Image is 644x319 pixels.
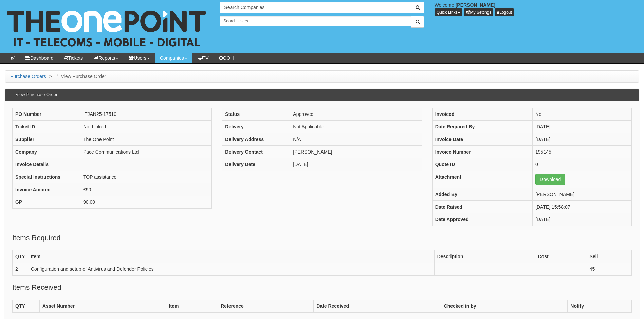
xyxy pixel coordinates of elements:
td: Not Applicable [290,121,422,133]
td: [DATE] [533,133,632,146]
th: Invoice Date [432,133,532,146]
td: [PERSON_NAME] [533,188,632,201]
th: Special Instructions [13,171,80,183]
a: Tickets [59,53,88,63]
th: Asset Number [40,300,166,313]
td: ITJAN25-17510 [80,108,212,121]
th: Item [28,250,434,263]
td: No [533,108,632,121]
input: Search Companies [220,2,411,13]
th: Delivery Date [222,158,290,171]
td: £90 [80,183,212,196]
td: [DATE] [533,121,632,133]
a: Companies [155,53,192,63]
span: > [48,74,54,79]
th: Quote ID [432,158,532,171]
td: N/A [290,133,422,146]
th: Delivery [222,121,290,133]
th: Date Approved [432,213,532,226]
th: Delivery Address [222,133,290,146]
a: Purchase Orders [10,74,46,79]
th: Invoice Details [13,158,80,171]
th: Description [434,250,535,263]
input: Search Users [220,16,411,26]
td: TOP assistance [80,171,212,183]
th: GP [13,196,80,209]
a: Download [535,174,565,185]
td: 90.00 [80,196,212,209]
th: Invoice Number [432,146,532,158]
a: Logout [495,8,514,16]
a: TV [192,53,214,63]
th: Date Required By [432,121,532,133]
th: Status [222,108,290,121]
td: [DATE] [290,158,422,171]
th: Delivery Contact [222,146,290,158]
th: Item [166,300,218,313]
th: PO Number [13,108,80,121]
th: Sell [587,250,631,263]
th: Added By [432,188,532,201]
th: QTY [13,250,28,263]
td: The One Point [80,133,212,146]
th: Checked in by [441,300,568,313]
th: Cost [535,250,587,263]
a: Dashboard [20,53,59,63]
td: 0 [533,158,632,171]
th: QTY [13,300,40,313]
th: Ticket ID [13,121,80,133]
th: Supplier [13,133,80,146]
td: Configuration and setup of Antivirus and Defender Policies [28,263,434,276]
th: Invoice Amount [13,183,80,196]
td: 45 [587,263,631,276]
td: Pace Communications Ltd [80,146,212,158]
th: Date Raised [432,201,532,213]
button: Quick Links [435,8,462,16]
b: [PERSON_NAME] [456,2,495,8]
th: Reference [218,300,314,313]
li: View Purchase Order [55,73,106,80]
th: Notify [568,300,632,313]
a: My Settings [464,8,494,16]
th: Date Received [314,300,441,313]
th: Company [13,146,80,158]
td: 2 [13,263,28,276]
a: Reports [88,53,124,63]
h3: View Purchase Order [12,89,61,101]
th: Attachment [432,171,532,188]
legend: Items Required [12,233,60,243]
a: OOH [214,53,239,63]
div: Welcome, [429,2,644,16]
td: [PERSON_NAME] [290,146,422,158]
a: Users [124,53,155,63]
legend: Items Received [12,282,61,293]
td: [DATE] 15:58:07 [533,201,632,213]
td: [DATE] [533,213,632,226]
th: Invoiced [432,108,532,121]
td: Not Linked [80,121,212,133]
td: Approved [290,108,422,121]
td: 195145 [533,146,632,158]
